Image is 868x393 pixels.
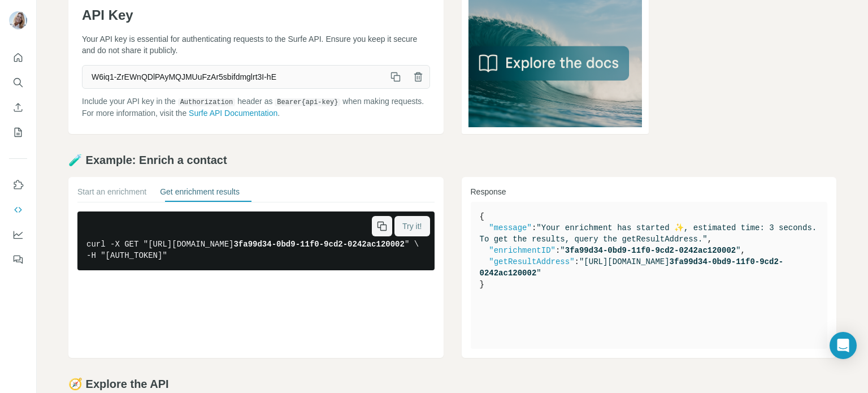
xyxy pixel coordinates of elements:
code: Authorization [178,98,236,106]
pre: { : , : , : } [480,211,819,290]
button: Dashboard [9,224,27,245]
span: "enrichmentID" [489,246,555,255]
a: Surfe API Documentation [189,109,277,118]
span: "[URL][DOMAIN_NAME] " [480,257,784,278]
button: My lists [9,122,27,142]
code: Bearer {api-key} [275,98,340,106]
span: "message" [489,223,532,232]
button: Start an enrichment [77,186,146,202]
span: W6iq1-ZrEWnQDlPAyMQJMUuFzAr5sbifdmglrt3I-hE [83,67,384,87]
pre: curl -X GET "[URL][DOMAIN_NAME] " \ -H "[AUTH_TOKEN]" [77,211,435,270]
span: "Your enrichment has started ✨, estimated time: 3 seconds. To get the results, query the getResul... [480,223,822,244]
span: 3fa99d34-0bd9-11f0-9cd2-0242ac120002 [233,240,404,249]
h2: 🧪 Example: Enrich a contact [68,152,836,168]
span: 3fa99d34-0bd9-11f0-9cd2-0242ac120002 [565,246,736,255]
button: Use Surfe on LinkedIn [9,175,27,195]
p: Include your API key in the header as when making requests. For more information, visit the . [82,96,430,119]
span: " " [560,246,740,255]
button: Quick start [9,47,27,68]
h3: Response [471,186,828,197]
div: Open Intercom Messenger [830,332,857,359]
span: "getResultAddress" [489,257,574,266]
button: Enrich CSV [9,97,27,118]
p: Your API key is essential for authenticating requests to the Surfe API. Ensure you keep it secure... [82,33,430,56]
button: Try it! [394,216,429,236]
button: Feedback [9,249,27,270]
button: Search [9,72,27,93]
h1: API Key [82,6,430,24]
span: Try it! [402,221,422,232]
h2: 🧭 Explore the API [68,376,836,392]
img: Avatar [9,11,27,29]
button: Use Surfe API [9,200,27,220]
button: Get enrichment results [160,186,240,202]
